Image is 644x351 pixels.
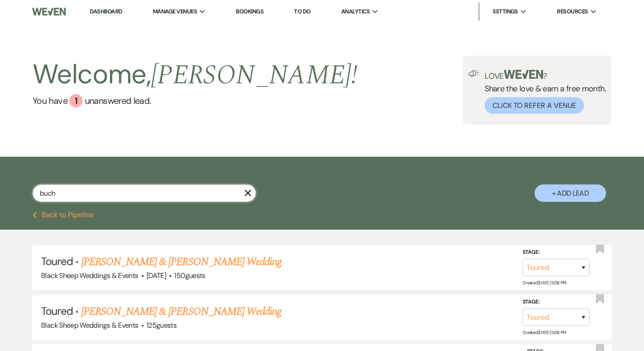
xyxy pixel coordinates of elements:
[33,56,357,94] h2: Welcome,
[485,70,606,80] p: Love ?
[41,321,138,330] span: Black Sheep Weddings & Events
[69,94,83,107] div: 1
[81,304,281,320] a: [PERSON_NAME] & [PERSON_NAME] Wedding
[146,321,176,330] span: 125 guests
[41,304,73,318] span: Toured
[504,70,544,79] img: weven-logo-green.svg
[33,184,256,202] input: Search by name, event date, email address or phone number
[146,271,166,280] span: [DATE]
[90,8,122,16] a: Dashboard
[81,254,281,270] a: [PERSON_NAME] & [PERSON_NAME] Wedding
[535,184,606,202] button: + Add Lead
[468,70,479,77] img: loud-speaker-illustration.svg
[41,271,138,280] span: Black Sheep Weddings & Events
[236,8,263,15] a: Bookings
[174,271,205,280] span: 150 guests
[479,70,606,114] div: Share the love & earn a free month.
[33,211,94,218] button: Back to Pipeline
[523,248,590,257] label: Stage:
[523,280,566,286] span: Created: [DATE] 5:08 PM
[153,7,197,16] span: Manage Venues
[485,97,584,114] button: Click to Refer a Venue
[294,8,310,15] a: To Do
[523,297,590,307] label: Stage:
[33,94,357,107] a: You have 1 unanswered lead.
[341,7,370,16] span: Analytics
[151,55,357,96] span: [PERSON_NAME] !
[557,7,588,16] span: Resources
[41,254,73,268] span: Toured
[493,7,518,16] span: Settings
[523,330,566,335] span: Created: [DATE] 5:08 PM
[32,2,66,21] img: Weven Logo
